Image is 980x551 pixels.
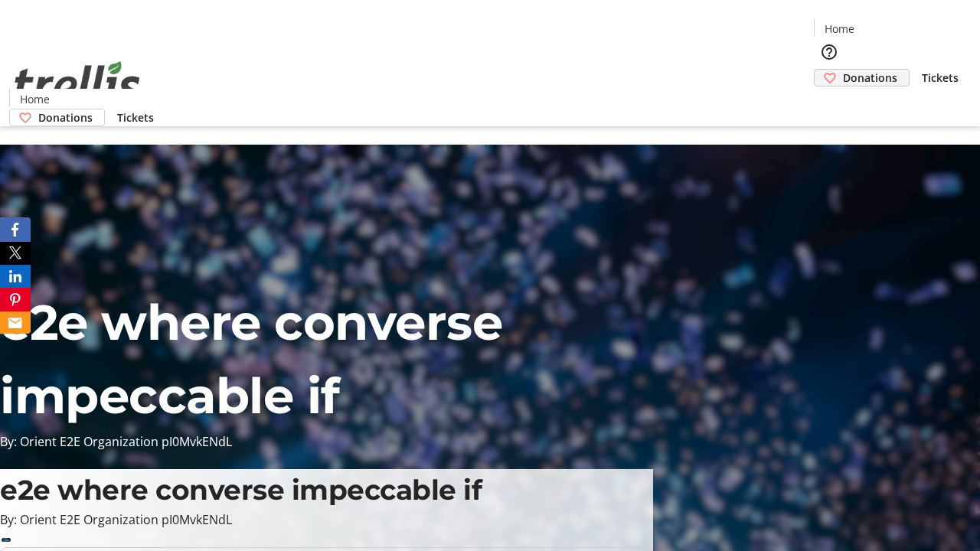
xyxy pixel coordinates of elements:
[843,70,897,86] span: Donations
[910,70,971,86] a: Tickets
[9,109,105,126] a: Donations
[105,109,166,126] a: Tickets
[815,21,864,37] a: Home
[922,70,959,86] span: Tickets
[38,109,93,126] span: Donations
[814,86,844,117] button: Cart
[9,44,145,121] img: Orient E2E Organization pI0MvkENdL's Logo
[10,91,59,107] a: Home
[825,21,854,37] span: Home
[814,69,910,86] a: Donations
[117,109,154,126] span: Tickets
[20,91,50,107] span: Home
[814,37,844,67] button: Help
